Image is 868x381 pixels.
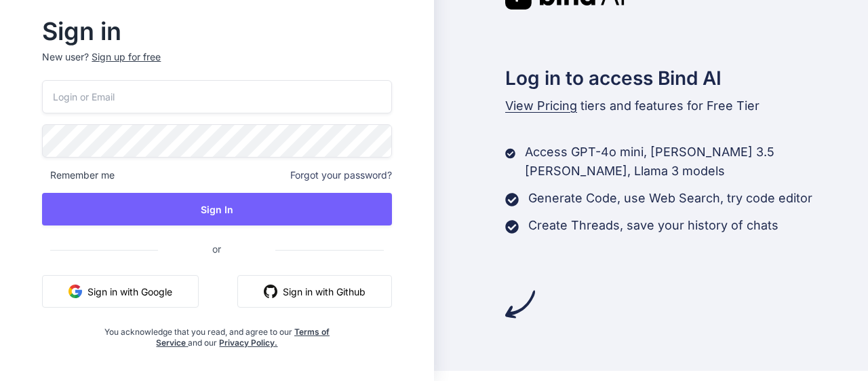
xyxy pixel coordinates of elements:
span: or [158,232,275,266]
span: View Pricing [505,98,577,113]
button: Sign in with Github [237,275,392,308]
button: Sign In [42,193,391,225]
span: Forgot your password? [290,168,392,182]
div: You acknowledge that you read, and agree to our and our [100,319,334,348]
a: Terms of Service [156,327,330,348]
p: Generate Code, use Web Search, try code editor [528,189,812,208]
div: Sign up for free [92,50,161,64]
p: New user? [42,50,391,80]
a: Privacy Policy. [219,338,277,348]
p: Access GPT-4o mini, [PERSON_NAME] 3.5 [PERSON_NAME], Llama 3 models [525,143,868,181]
p: tiers and features for Free Tier [505,96,868,115]
span: Remember me [42,168,115,182]
h2: Sign in [42,20,391,42]
p: Create Threads, save your history of chats [528,216,778,235]
img: github [264,285,277,298]
button: Sign in with Google [42,275,199,308]
h2: Log in to access Bind AI [505,64,868,92]
img: arrow [505,289,535,319]
input: Login or Email [42,80,391,113]
img: google [68,285,82,298]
